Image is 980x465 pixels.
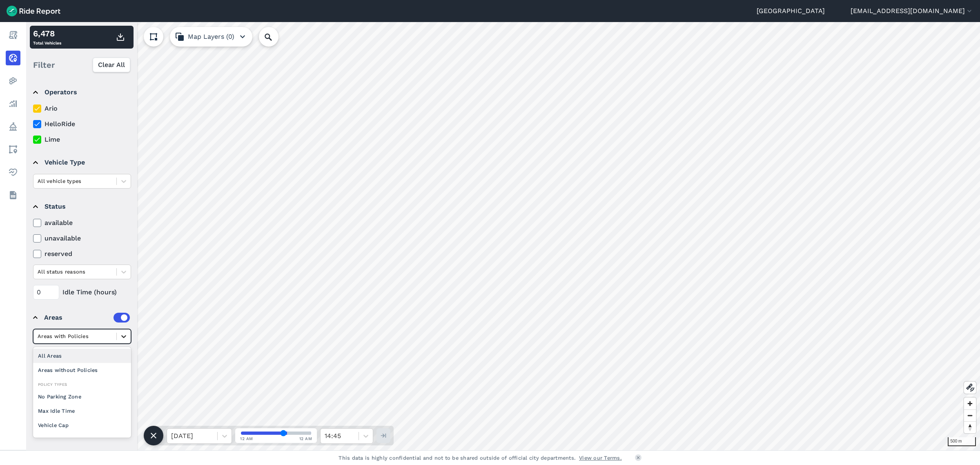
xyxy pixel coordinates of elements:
[6,119,20,134] a: Policy
[98,60,125,70] span: Clear All
[33,285,131,300] div: Idle Time (hours)
[259,27,292,47] input: Search Location or Vehicles
[579,454,622,462] a: View our Terms.
[33,306,130,329] summary: Areas
[33,135,131,145] label: Lime
[240,436,253,442] span: 12 AM
[33,81,130,104] summary: Operators
[30,52,134,78] div: Filter
[44,313,130,323] div: Areas
[33,363,131,377] div: Areas without Policies
[33,249,131,259] label: reserved
[33,418,131,432] div: Vehicle Cap
[33,349,131,363] div: All Areas
[33,151,130,174] summary: Vehicle Type
[93,58,130,72] button: Clear All
[948,437,976,446] div: 500 m
[33,27,61,47] div: Total Vehicles
[33,104,131,113] label: Ario
[7,6,60,16] img: Ride Report
[33,195,130,218] summary: Status
[33,27,61,40] div: 6,478
[33,119,131,129] label: HelloRide
[6,142,20,157] a: Areas
[26,22,980,450] canvas: Map
[33,380,131,388] div: Policy Types
[6,165,20,180] a: Health
[6,51,20,65] a: Realtime
[170,27,252,47] button: Map Layers (0)
[6,28,20,42] a: Report
[964,409,976,421] button: Zoom out
[964,398,976,409] button: Zoom in
[6,96,20,111] a: Analyze
[851,6,973,16] button: [EMAIL_ADDRESS][DOMAIN_NAME]
[6,188,20,202] a: Datasets
[33,389,131,404] div: No Parking Zone
[33,234,131,243] label: unavailable
[964,421,976,433] button: Reset bearing to north
[33,218,131,228] label: available
[757,6,825,16] a: [GEOGRAPHIC_DATA]
[6,73,20,88] a: Heatmaps
[299,436,312,442] span: 12 AM
[33,404,131,418] div: Max Idle Time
